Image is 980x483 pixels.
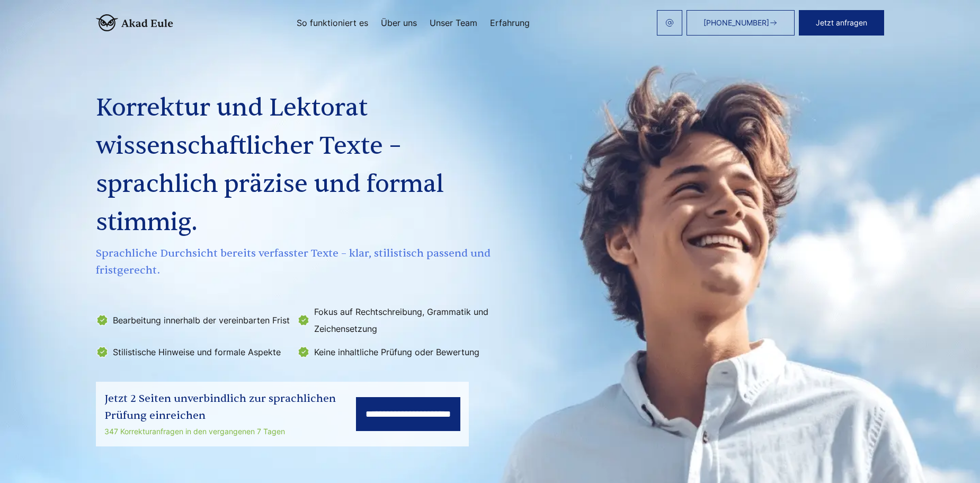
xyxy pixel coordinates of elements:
[703,19,769,27] span: [PHONE_NUMBER]
[430,19,477,27] a: Unser Team
[96,89,494,242] h1: Korrektur und Lektorat wissenschaftlicher Texte – sprachlich präzise und formal stimmig.
[297,344,492,361] li: Keine inhaltliche Prüfung oder Bewertung
[687,10,795,36] a: [PHONE_NUMBER]
[799,10,884,36] button: Jetzt anfragen
[490,19,530,27] a: Erfahrung
[381,19,417,27] a: Über uns
[96,303,291,337] li: Bearbeitung innerhalb der vereinbarten Frist
[297,303,492,337] li: Fokus auf Rechtschreibung, Grammatik und Zeichensetzung
[96,14,173,31] img: logo
[104,425,356,438] div: 347 Korrekturanfragen in den vergangenen 7 Tagen
[96,245,494,279] span: Sprachliche Durchsicht bereits verfasster Texte – klar, stilistisch passend und fristgerecht.
[104,390,356,424] div: Jetzt 2 Seiten unverbindlich zur sprachlichen Prüfung einreichen
[665,19,674,27] img: email
[297,19,368,27] a: So funktioniert es
[96,344,291,361] li: Stilistische Hinweise und formale Aspekte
